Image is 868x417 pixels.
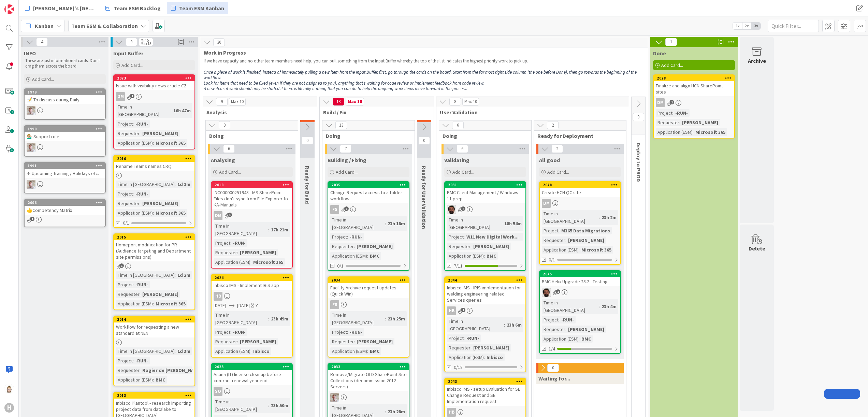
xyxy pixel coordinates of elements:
[172,107,192,114] div: 16h 47m
[579,246,580,254] span: :
[565,326,566,333] span: :
[101,2,165,14] a: Team ESM Backlog
[119,263,124,268] span: 1
[114,322,194,337] div: Workflow for requesting a new standard at NEN
[154,300,187,307] div: Microsoft 365
[447,334,464,342] div: Project
[25,163,105,178] div: 1991✈ Upcoming Training / Holidays etc.
[542,335,579,343] div: Application (ESM)
[330,216,385,231] div: Time in [GEOGRAPHIC_DATA]
[21,2,99,14] a: [PERSON_NAME]'s [GEOGRAPHIC_DATA]
[445,283,525,304] div: Inbisco IMS - IRIS implementation for welding engineering related Services queries
[580,335,593,343] div: BMC
[116,300,153,307] div: Application (ESM)
[337,262,344,270] span: 0/1
[505,321,523,329] div: 23h 6m
[116,271,175,279] div: Time in [GEOGRAPHIC_DATA]
[219,169,241,175] span: Add Card...
[328,277,409,283] div: 2034
[215,183,292,187] div: 2018
[114,4,161,12] span: Team ESM Backlog
[153,139,154,147] span: :
[484,252,485,260] span: :
[116,200,140,207] div: Requester
[214,239,230,247] div: Project
[674,109,690,117] div: -RUN-
[212,182,292,188] div: 2018
[123,219,129,227] span: 0/1
[386,220,407,227] div: 23h 18m
[230,328,231,336] span: :
[328,364,409,370] div: 2033
[566,326,606,333] div: [PERSON_NAME]
[114,162,194,171] div: Rename Teams names CRQ
[444,181,526,271] a: 2031BMC Client Management / Windows 11 prepACTime in [GEOGRAPHIC_DATA]:18h 54mProject:W11 New Dig...
[25,200,105,206] div: 2006
[654,81,734,96] div: Finalize and align HCN SharePoint sites
[328,300,409,309] div: FS
[175,271,176,279] span: :
[114,316,194,337] div: 2014Workflow for requesting a new standard at NEN
[114,234,194,240] div: 2015
[445,277,525,283] div: 2044
[579,335,580,343] span: :
[214,211,222,220] div: DM
[502,220,503,227] span: :
[542,288,551,297] img: AC
[27,143,35,152] img: Rd
[171,107,172,114] span: :
[447,252,484,260] div: Application (ESM)
[133,281,134,288] span: :
[559,227,560,234] span: :
[368,347,381,355] div: BMC
[25,180,105,189] div: Rd
[212,281,292,290] div: Inbisco IMS - Implement IRIS app
[134,120,150,128] div: -RUN-
[485,354,505,361] div: Inbisco
[344,206,349,211] span: 1
[28,200,105,205] div: 2006
[176,181,192,188] div: 1d 1m
[656,109,672,117] div: Project
[28,127,105,131] div: 1990
[540,188,620,197] div: Create HCN QC site
[654,98,734,107] div: DM
[176,347,192,355] div: 1d 3m
[116,120,133,128] div: Project
[214,338,237,345] div: Requester
[153,209,154,217] span: :
[444,276,526,372] a: 2044Inbisco IMS - IRIS implementation for welding engineering related Services queriesHBTime in [...
[328,283,409,298] div: Facility Archive request updates (Quick Win)
[214,222,268,237] div: Time in [GEOGRAPHIC_DATA]
[117,156,194,161] div: 2016
[385,220,386,227] span: :
[237,249,238,256] span: :
[114,75,194,81] div: 2073
[250,258,251,266] span: :
[251,347,271,355] div: Inbisco
[25,89,105,95] div: 1979
[328,181,409,271] a: 2035Change Request access to a folder workflowFSTime in [GEOGRAPHIC_DATA]:23h 18mProject:-RUN-Req...
[212,182,292,209] div: 2018INC000000251943 - MS SharePoint - Files don't sync from File Explorer to KA-Manuals
[355,338,394,345] div: [PERSON_NAME]
[542,299,599,314] div: Time in [GEOGRAPHIC_DATA]
[25,89,105,104] div: 1979📝 To discuss during Daily
[116,181,175,188] div: Time in [GEOGRAPHIC_DATA]
[231,239,247,247] div: -RUN-
[179,4,224,12] span: Team ESM Kanban
[542,246,579,254] div: Application (ESM)
[543,183,620,187] div: 2048
[543,272,620,276] div: 2045
[330,243,354,250] div: Requester
[28,90,105,95] div: 1979
[347,328,348,336] span: :
[694,128,727,136] div: Microsoft 365
[116,92,125,101] div: DM
[542,199,551,208] div: DM
[445,205,525,214] div: AC
[330,233,347,241] div: Project
[445,188,525,203] div: BMC Client Management / Windows 11 prep
[25,132,105,141] div: 💁🏼‍♂️ Support role
[354,338,355,345] span: :
[445,182,525,188] div: 2031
